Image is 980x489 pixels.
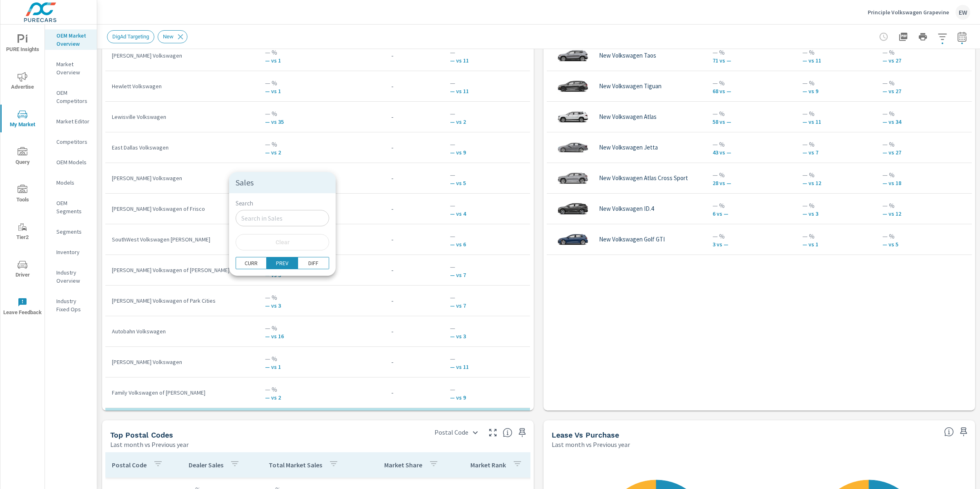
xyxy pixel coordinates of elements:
button: Clear [236,234,329,250]
button: CURR [236,257,267,269]
p: DIFF [308,259,318,267]
p: CURR [245,259,258,267]
p: Sales [236,179,329,187]
span: Clear [241,239,324,246]
label: Search [236,201,253,207]
button: DIFF [298,257,329,269]
p: PREV [276,259,288,267]
button: PREV [267,257,298,269]
input: Search in Sales [236,210,329,226]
